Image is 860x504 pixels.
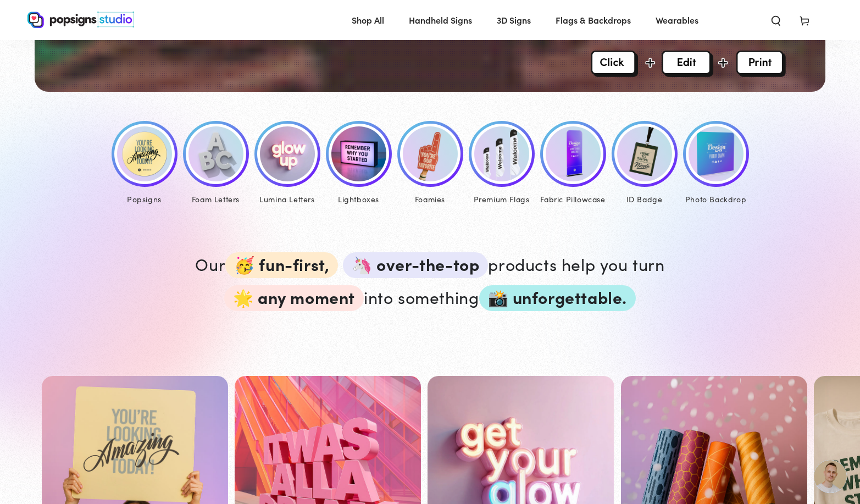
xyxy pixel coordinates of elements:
div: ID Badge [612,192,678,206]
img: Lumina Lightboxes [331,126,386,181]
img: Lumina Letters [260,126,315,181]
div: Open chat [814,460,847,493]
summary: Search our site [762,8,790,32]
span: 3D Signs [497,12,531,28]
a: Foam Letters Foam Letters [180,121,252,207]
a: ID Badge ID Badge [609,121,680,207]
a: Wearables [647,5,707,35]
img: Fabric Pillowcase [546,126,601,181]
a: Lumina Letters Lumina Letters [252,121,323,207]
div: Lightboxes [326,192,392,206]
div: Foam Letters [183,192,249,206]
div: Lumina Letters [254,192,320,206]
span: 🌟 any moment [224,285,364,311]
a: Flags & Backdrops [547,5,639,35]
div: Fabric Pillowcase [540,192,606,206]
img: ID Badge [617,126,672,181]
a: Foamies® Foamies [395,121,466,207]
a: Fabric Pillowcase Fabric Pillowcase [537,121,609,207]
span: 📸 unforgettable. [479,285,636,311]
a: Premium Feather Flags Premium Flags [466,121,537,207]
span: 🦄 over-the-top [343,252,488,278]
img: Premium Feather Flags [474,126,529,181]
span: Wearables [656,12,698,28]
a: Popsigns Popsigns [109,121,180,207]
img: Popsigns [117,126,172,181]
div: Foamies [397,192,463,206]
div: Premium Flags [469,192,535,206]
a: Shop All [343,5,392,35]
img: Photo Backdrop [689,126,744,181]
span: Shop All [352,12,384,28]
img: Foam Letters [188,126,243,181]
span: Flags & Backdrops [556,12,631,28]
span: 🥳 fun-first, [225,252,338,278]
img: Overlay Image [591,51,786,77]
div: Photo Backdrop [683,192,749,206]
a: Photo Backdrop Photo Backdrop [680,121,752,207]
a: Lumina Lightboxes Lightboxes [323,121,395,207]
span: Handheld Signs [409,12,472,28]
a: 3D Signs [489,5,539,35]
img: Foamies® [403,126,458,181]
div: Popsigns [112,192,177,206]
a: Handheld Signs [401,5,480,35]
p: Our products help you turn into something [183,245,678,311]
